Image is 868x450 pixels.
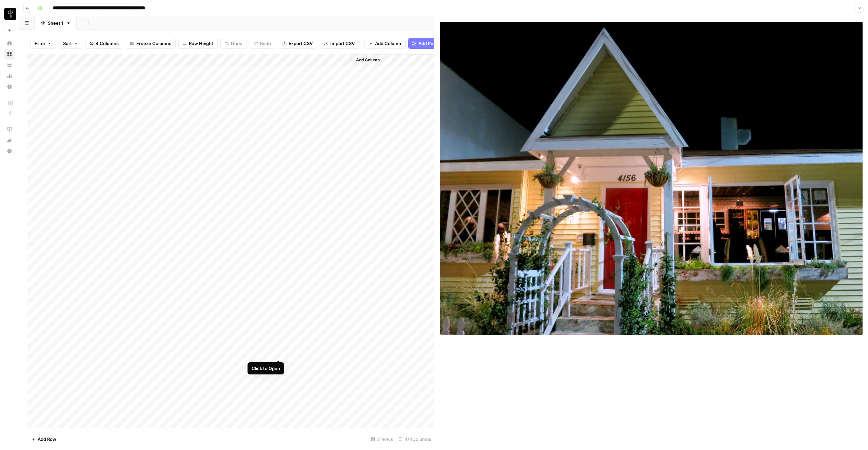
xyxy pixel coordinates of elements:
[396,434,434,445] div: 4/4 Columns
[4,49,15,60] a: Browse
[136,40,171,47] span: Freeze Columns
[4,124,15,135] a: AirOps Academy
[63,40,72,47] span: Sort
[48,20,63,26] div: Sheet 1
[38,436,56,443] span: Add Row
[330,40,355,47] span: Import CSV
[220,38,247,49] button: Undo
[320,38,359,49] button: Import CSV
[96,40,119,47] span: 4 Columns
[189,40,213,47] span: Row Height
[35,16,77,30] a: Sheet 1
[356,57,380,63] span: Add Column
[4,8,16,20] img: LP Production Workloads Logo
[4,135,15,146] button: What's new?
[347,56,382,64] button: Add Column
[35,40,45,47] span: Filter
[85,38,123,49] button: 4 Columns
[4,60,15,70] a: Your Data
[368,434,396,445] div: 31 Rows
[4,38,15,49] a: Home
[59,38,82,49] button: Sort
[4,5,15,22] button: Workspace: LP Production Workloads
[27,434,60,445] button: Add Row
[408,38,459,49] button: Add Power Agent
[4,81,15,92] a: Settings
[4,70,15,81] a: Usage
[231,40,242,47] span: Undo
[375,40,401,47] span: Add Column
[418,40,455,47] span: Add Power Agent
[289,40,313,47] span: Export CSV
[252,365,280,372] div: Click to Open
[178,38,218,49] button: Row Height
[364,38,406,49] button: Add Column
[30,38,56,49] button: Filter
[126,38,176,49] button: Freeze Columns
[4,135,15,145] div: What's new?
[278,38,317,49] button: Export CSV
[4,146,15,157] button: Help + Support
[440,22,863,335] img: Row/Cell
[260,40,271,47] span: Redo
[250,38,275,49] button: Redo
